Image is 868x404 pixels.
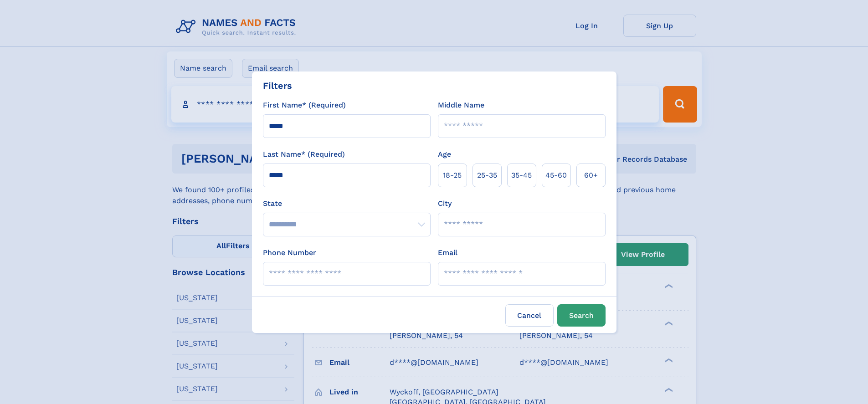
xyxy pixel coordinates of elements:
[263,100,346,111] label: First Name* (Required)
[263,149,345,160] label: Last Name* (Required)
[545,170,567,181] span: 45‑60
[263,79,292,92] div: Filters
[438,149,451,160] label: Age
[438,247,457,258] label: Email
[584,170,598,181] span: 60+
[263,198,431,209] label: State
[438,198,452,209] label: City
[438,100,484,111] label: Middle Name
[443,170,462,181] span: 18‑25
[505,304,554,327] label: Cancel
[511,170,532,181] span: 35‑45
[557,304,606,327] button: Search
[477,170,497,181] span: 25‑35
[263,247,316,258] label: Phone Number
